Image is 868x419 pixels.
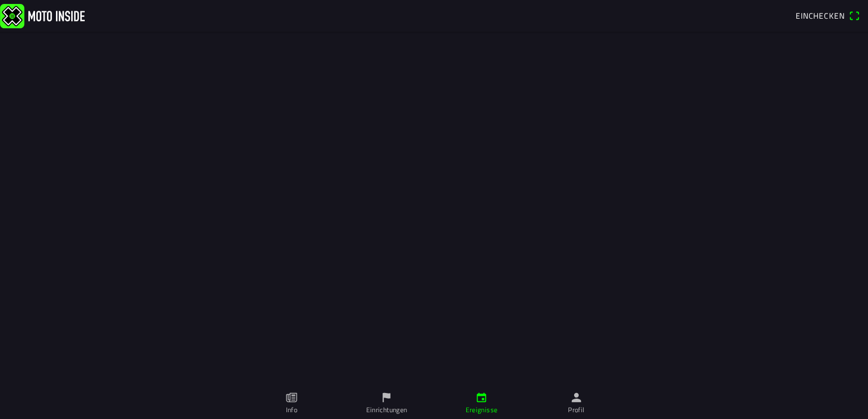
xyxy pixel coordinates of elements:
[790,7,866,25] a: Eincheckenqr scanner
[475,391,488,404] ion-icon: calendar
[380,391,393,404] ion-icon: flag
[366,405,407,415] ion-label: Einrichtungen
[568,405,584,415] ion-label: Profil
[570,391,583,404] ion-icon: person
[285,391,298,404] ion-icon: paper
[286,405,297,415] ion-label: Info
[466,405,498,415] ion-label: Ereignisse
[796,10,844,21] span: Einchecken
